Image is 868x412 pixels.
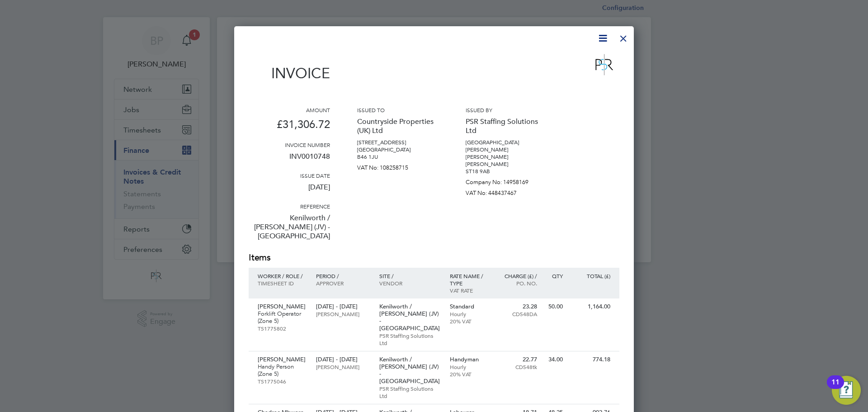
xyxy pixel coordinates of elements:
p: [PERSON_NAME] [258,356,307,363]
p: VAT No: 448437467 [466,186,547,197]
p: B46 1JU [357,153,439,161]
p: Site / [379,272,441,279]
p: VAT No: 108258715 [357,161,439,171]
p: [STREET_ADDRESS] [357,139,439,146]
p: PSR Staffing Solutions Ltd [379,332,441,346]
p: TS1775802 [258,325,307,332]
p: [GEOGRAPHIC_DATA][PERSON_NAME] [466,139,547,153]
p: Worker / Role / [258,272,307,279]
p: ST18 9AB [466,168,547,175]
p: Hourly [450,310,489,317]
p: VAT rate [450,287,489,294]
p: INV0010748 [249,148,330,172]
p: Countryside Properties (UK) Ltd [357,114,439,139]
p: Kenilworth / [PERSON_NAME] (JV) - [GEOGRAPHIC_DATA] [249,210,330,251]
button: Open Resource Center, 11 new notifications [832,376,861,405]
p: [PERSON_NAME] [258,303,307,310]
h3: Reference [249,203,330,210]
div: 11 [831,382,840,394]
p: 22.77 [498,356,537,363]
h1: Invoice [249,65,330,82]
h3: Invoice number [249,141,330,148]
p: Company No: 14958169 [466,175,547,186]
p: Kenilworth / [PERSON_NAME] (JV) - [GEOGRAPHIC_DATA] [379,356,441,385]
p: [PERSON_NAME] [316,363,370,370]
p: [PERSON_NAME] [466,161,547,168]
p: [PERSON_NAME] [316,310,370,317]
p: TS1775046 [258,378,307,385]
p: 20% VAT [450,317,489,325]
p: Timesheet ID [258,279,307,287]
p: 20% VAT [450,370,489,378]
p: Rate name / type [450,272,489,287]
p: [DATE] - [DATE] [316,303,370,310]
p: CD548tk [498,363,537,370]
p: [GEOGRAPHIC_DATA] [357,146,439,153]
img: psrsolutions-logo-remittance.png [590,51,619,78]
p: Handy Person (Zone 5) [258,363,307,378]
p: Forklift Operator (Zone 5) [258,310,307,325]
h3: Issued to [357,106,439,114]
p: [DATE] [249,179,330,203]
p: Period / [316,272,370,279]
p: Hourly [450,363,489,370]
p: Handyman [450,356,489,363]
p: [DATE] - [DATE] [316,356,370,363]
p: Po. No. [498,279,537,287]
p: PSR Staffing Solutions Ltd [466,114,547,139]
p: Charge (£) / [498,272,537,279]
p: Standard [450,303,489,310]
p: 774.18 [572,356,610,363]
p: Approver [316,279,370,287]
p: Kenilworth / [PERSON_NAME] (JV) - [GEOGRAPHIC_DATA] [379,303,441,332]
p: 50.00 [546,303,563,310]
p: PSR Staffing Solutions Ltd [379,385,441,399]
p: QTY [546,272,563,279]
p: Vendor [379,279,441,287]
p: 23.28 [498,303,537,310]
p: 34.00 [546,356,563,363]
h2: Items [249,251,619,264]
p: CD548DA [498,310,537,317]
h3: Issued by [466,106,547,114]
p: 1,164.00 [572,303,610,310]
h3: Issue date [249,172,330,179]
h3: Amount [249,106,330,114]
p: [PERSON_NAME] [466,153,547,161]
p: £31,306.72 [249,114,330,141]
p: Total (£) [572,272,610,279]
